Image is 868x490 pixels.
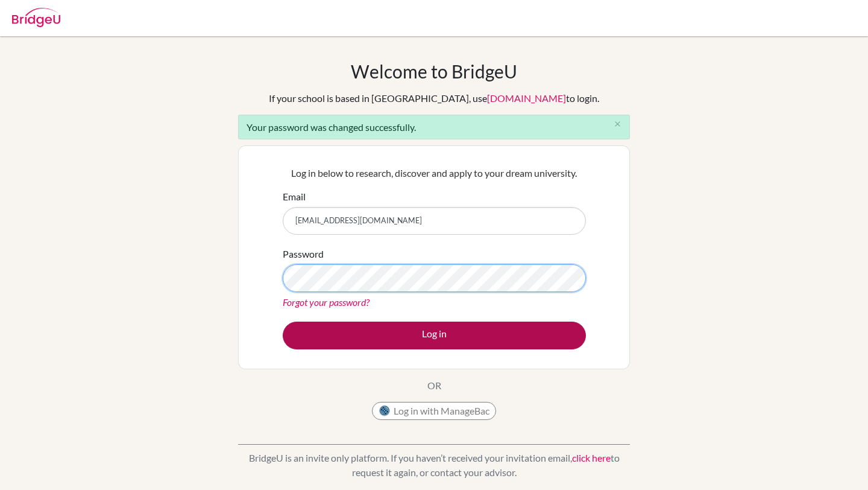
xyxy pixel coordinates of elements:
[372,402,496,420] button: Log in with ManageBac
[427,378,441,393] p: OR
[238,115,630,139] div: Your password was changed successfully.
[283,166,586,180] p: Log in below to research, discover and apply to your dream university.
[572,452,611,463] a: click here
[283,296,370,308] a: Forgot your password?
[269,91,599,106] div: If your school is based in [GEOGRAPHIC_DATA], use to login.
[283,322,586,349] button: Log in
[351,60,517,82] h1: Welcome to BridgeU
[613,119,622,129] i: close
[283,247,324,261] label: Password
[283,189,306,204] label: Email
[12,8,60,27] img: Bridge-U
[605,115,629,133] button: Close
[487,92,566,104] a: [DOMAIN_NAME]
[238,451,630,480] p: BridgeU is an invite only platform. If you haven’t received your invitation email, to request it ...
